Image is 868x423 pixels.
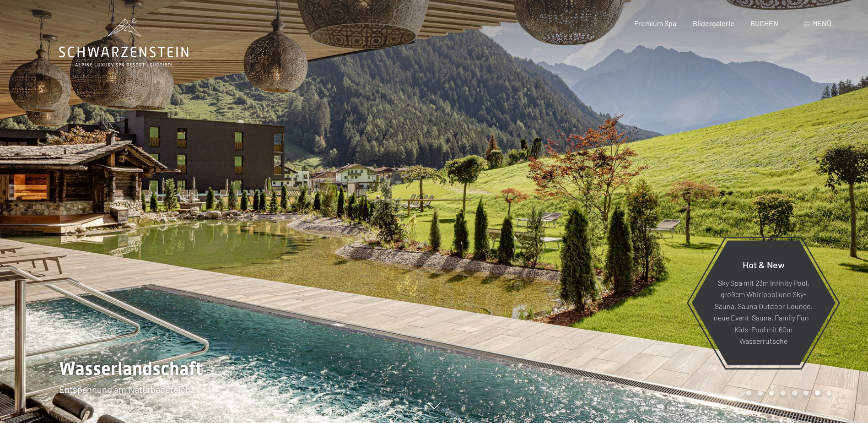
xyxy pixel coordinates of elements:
p: Sky Spa mit 23m Infinity Pool, großem Whirlpool und Sky-Sauna, Sauna Outdoor Lounge, neue Event-S... [714,277,813,347]
div: Carousel Page 6 [803,390,809,396]
div: Carousel Page 2 [758,390,763,396]
div: Carousel Page 5 [792,390,797,396]
div: Carousel Page 8 [826,390,831,396]
div: Carousel Page 4 [781,390,786,396]
span: Hot & New [743,259,785,270]
div: Carousel Page 1 [746,390,751,396]
div: Carousel Pagination [743,390,831,396]
a: Hot & New Sky Spa mit 23m Infinity Pool, großem Whirlpool und Sky-Sauna, Sauna Outdoor Lounge, ne... [691,240,836,366]
a: BUCHEN [750,19,778,27]
a: Premium Spa [634,19,676,27]
span: Menü [812,19,831,27]
div: Carousel Page 3 [769,390,774,396]
div: Carousel Page 7 (Current Slide) [815,390,820,396]
a: Bildergalerie [693,19,734,27]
